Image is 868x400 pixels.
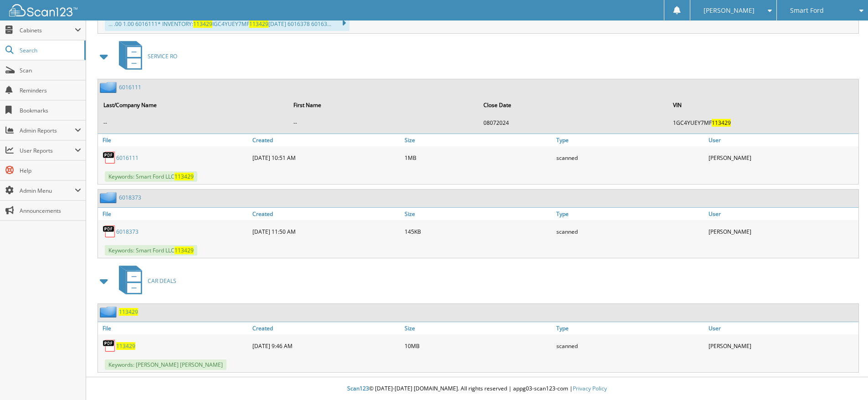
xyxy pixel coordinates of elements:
span: Announcements [20,207,81,215]
span: 113429 [175,173,194,180]
div: 1MB [402,149,555,167]
span: Search [20,46,80,54]
a: 6016111 [116,154,139,162]
div: scanned [554,149,706,167]
a: User [706,208,858,220]
td: -- [289,115,478,130]
div: 10MB [402,337,555,355]
span: Keywords: Smart Ford LLC [105,245,197,256]
div: scanned [554,222,706,241]
a: Created [250,134,402,146]
div: [DATE] 10:51 AM [250,149,402,167]
th: Close Date [479,96,668,114]
a: Size [402,134,555,146]
img: folder2.png [100,82,119,93]
a: File [98,322,250,334]
th: First Name [289,96,478,114]
img: folder2.png [100,192,119,203]
span: 113429 [249,20,268,28]
a: Created [250,208,402,220]
span: 113429 [712,119,731,127]
span: Keywords: [PERSON_NAME] [PERSON_NAME] [105,359,226,370]
span: 113429 [175,246,194,254]
span: 113429 [193,20,212,28]
span: CAR DEALS [148,277,176,285]
span: Cabinets [20,26,75,34]
td: 1GC4YUEY7MF [668,115,858,130]
a: File [98,134,250,146]
div: [PERSON_NAME] [706,149,858,167]
div: [PERSON_NAME] [706,337,858,355]
span: User Reports [20,147,75,154]
a: 6016111 [119,83,141,91]
span: Bookmarks [20,107,81,114]
a: Created [250,322,402,334]
img: scan123-logo-white.svg [9,4,77,16]
span: SERVICE RO [148,52,177,60]
img: PDF.png [103,225,116,238]
th: VIN [668,96,858,114]
a: CAR DEALS [113,263,176,299]
td: -- [99,115,288,130]
span: Admin Menu [20,187,75,195]
span: Smart Ford [790,8,824,13]
div: [DATE] 11:50 AM [250,222,402,241]
a: 6018373 [119,194,141,201]
span: Keywords: Smart Ford LLC [105,171,197,182]
td: 08072024 [479,115,668,130]
img: PDF.png [103,339,116,353]
a: Type [554,208,706,220]
th: Last/Company Name [99,96,288,114]
div: [DATE] 9:46 AM [250,337,402,355]
a: User [706,134,858,146]
a: SERVICE RO [113,38,177,74]
a: Type [554,322,706,334]
div: © [DATE]-[DATE] [DOMAIN_NAME]. All rights reserved | appg03-scan123-com | [86,378,868,400]
span: Help [20,167,81,174]
a: User [706,322,858,334]
a: File [98,208,250,220]
a: Size [402,322,555,334]
span: Admin Reports [20,127,75,134]
span: Scan123 [347,385,369,392]
a: Type [554,134,706,146]
a: 113429 [116,342,135,350]
a: Privacy Policy [573,385,607,392]
a: 113429 [119,308,138,316]
div: 145KB [402,222,555,241]
div: ... .00 1.00 6016111* INVENTORY: IGC4YUEY7MF [DATE] 6016378 60163... [105,15,349,31]
span: Scan [20,67,81,74]
a: Size [402,208,555,220]
span: Reminders [20,87,81,94]
div: [PERSON_NAME] [706,222,858,241]
div: scanned [554,337,706,355]
img: PDF.png [103,151,116,164]
img: folder2.png [100,306,119,318]
iframe: Chat Widget [822,356,868,400]
span: [PERSON_NAME] [704,8,755,13]
a: 6018373 [116,228,139,236]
